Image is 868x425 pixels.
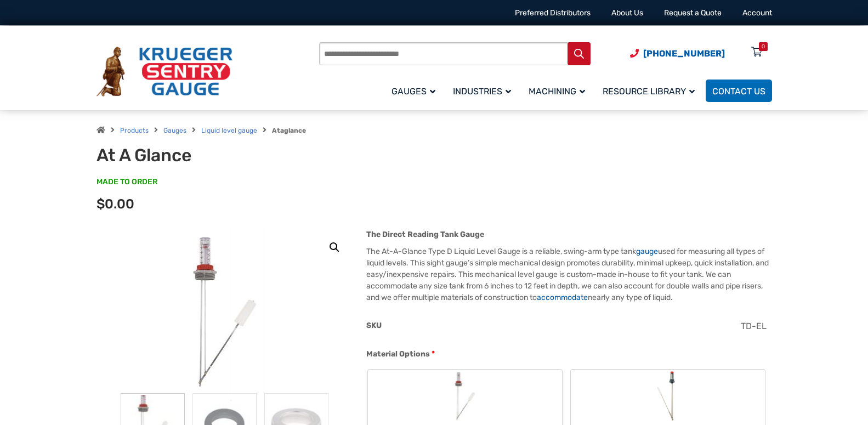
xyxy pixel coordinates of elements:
[120,127,149,134] a: Products
[762,42,765,51] div: 0
[603,86,695,97] span: Resource Library
[201,127,257,134] a: Liquid level gauge
[97,196,134,212] span: $0.00
[366,246,771,303] p: The At-A-Glance Type D Liquid Level Gauge is a reliable, swing-arm type tank used for measuring a...
[432,348,435,360] abbr: required
[522,78,596,104] a: Machining
[653,370,682,422] img: Chemical Sight Gauge
[537,293,588,302] a: accommodate
[325,237,344,257] a: View full-screen image gallery
[392,86,435,97] span: Gauges
[366,349,430,359] span: Material Options
[97,145,367,166] h1: At A Glance
[515,8,591,18] a: Preferred Distributors
[706,80,772,102] a: Contact Us
[97,47,232,97] img: Krueger Sentry Gauge
[366,230,484,239] strong: The Direct Reading Tank Gauge
[664,8,722,18] a: Request a Quote
[712,86,765,97] span: Contact Us
[742,8,772,18] a: Account
[366,321,382,330] span: SKU
[159,229,291,393] img: At A Glance
[636,247,658,256] a: gauge
[272,127,306,134] strong: Ataglance
[163,127,186,134] a: Gauges
[97,177,157,188] span: MADE TO ORDER
[453,86,511,97] span: Industries
[630,47,725,60] a: Phone Number (920) 434-8860
[446,78,522,104] a: Industries
[596,78,706,104] a: Resource Library
[611,8,643,18] a: About Us
[643,48,725,59] span: [PHONE_NUMBER]
[385,78,446,104] a: Gauges
[741,321,767,331] span: TD-EL
[529,86,585,97] span: Machining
